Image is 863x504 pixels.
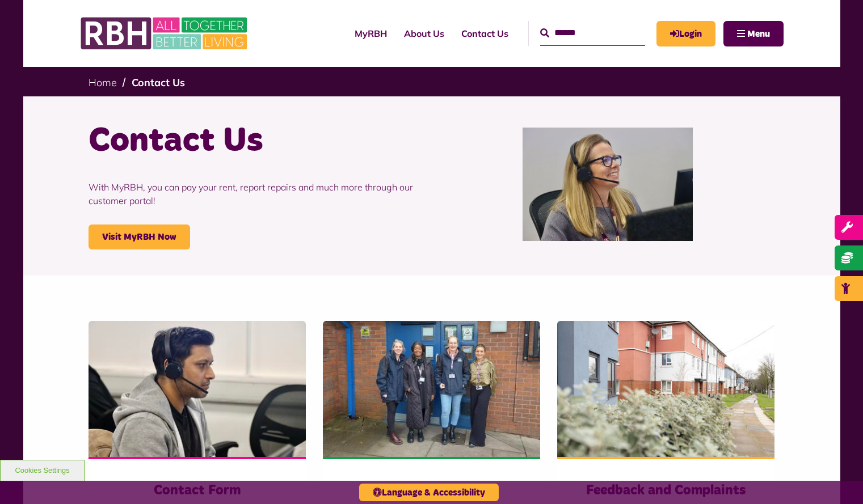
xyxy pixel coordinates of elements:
img: Contact Centre February 2024 (1) [523,128,693,241]
p: With MyRBH, you can pay your rent, report repairs and much more through our customer portal! [89,163,423,225]
a: Contact Us [132,76,185,89]
img: SAZMEDIA RBH 22FEB24 97 [557,321,774,457]
a: Contact Us [453,18,517,49]
a: MyRBH [656,21,715,46]
a: Home [89,76,117,89]
a: MyRBH [346,18,395,49]
iframe: Netcall Web Assistant for live chat [812,453,863,504]
img: RBH [80,11,250,56]
img: Heywood Drop In 2024 [323,321,540,457]
h1: Contact Us [89,119,423,163]
span: Menu [747,29,770,39]
button: Navigation [723,21,784,46]
a: Visit MyRBH Now [89,225,190,249]
a: About Us [395,18,453,49]
button: Language & Accessibility [359,484,499,501]
img: Contact Centre February 2024 (4) [89,321,306,457]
